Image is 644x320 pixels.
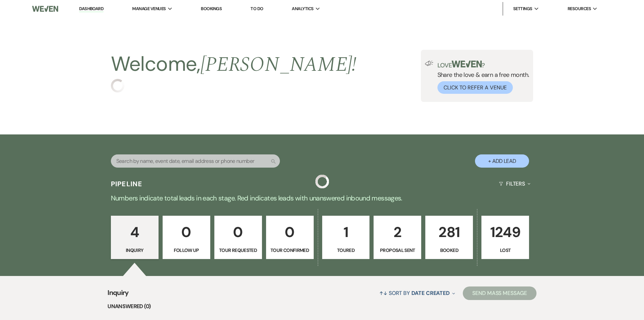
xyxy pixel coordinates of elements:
div: Share the love & earn a free month. [433,61,529,94]
p: Numbers indicate total leads in each stage. Red indicates leads with unanswered inbound messages. [79,193,566,204]
p: Love ? [437,61,529,68]
a: 1Toured [322,216,370,259]
span: Analytics [292,5,313,12]
button: Click to Refer a Venue [437,81,513,94]
span: Date Created [411,290,450,297]
p: Toured [327,247,365,254]
span: [PERSON_NAME] ! [200,49,357,80]
input: Search by name, event date, email address or phone number [111,154,280,168]
p: Booked [430,247,469,254]
a: Dashboard [79,6,103,12]
li: Unanswered (0) [108,302,536,311]
a: 1249Lost [481,216,529,259]
span: Settings [513,5,532,12]
a: 0Follow Up [163,216,210,259]
span: Inquiry [108,287,129,302]
button: Send Mass Message [463,286,536,300]
span: ↑↓ [379,290,387,297]
h2: Welcome, [111,50,357,79]
a: Bookings [201,6,222,12]
p: 1249 [486,221,525,243]
span: Manage Venues [132,5,166,12]
a: 0Tour Requested [214,216,262,259]
p: 0 [219,221,258,243]
a: 2Proposal Sent [374,216,421,259]
img: loading spinner [315,175,329,188]
img: loading spinner [111,79,124,92]
p: 2 [378,221,417,243]
p: Tour Confirmed [270,247,309,254]
p: Lost [486,247,525,254]
p: Tour Requested [219,247,258,254]
button: Filters [496,175,533,193]
span: Resources [568,5,591,12]
p: 0 [270,221,309,243]
p: Follow Up [167,247,206,254]
a: 0Tour Confirmed [266,216,314,259]
img: loud-speaker-illustration.svg [425,61,433,66]
p: Inquiry [115,247,154,254]
p: Proposal Sent [378,247,417,254]
p: 281 [430,221,469,243]
a: 281Booked [425,216,473,259]
a: 4Inquiry [111,216,159,259]
h3: Pipeline [111,179,143,189]
p: 0 [167,221,206,243]
button: + Add Lead [475,154,529,168]
button: Sort By Date Created [377,284,458,302]
p: 4 [115,221,154,243]
img: weven-logo-green.svg [452,61,482,67]
img: Weven Logo [32,2,58,16]
p: 1 [327,221,365,243]
a: To Do [251,6,263,12]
